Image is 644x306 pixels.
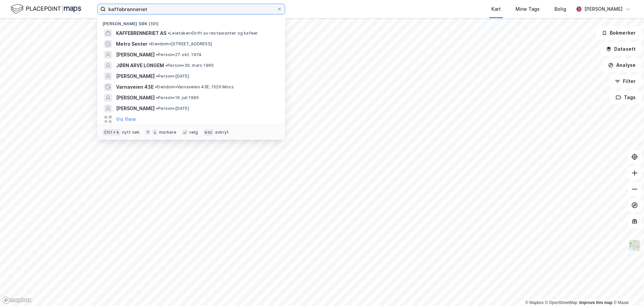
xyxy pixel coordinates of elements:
[165,63,214,68] span: Person • 30. mars 1960
[168,31,170,36] span: •
[149,41,212,47] span: Eiendom • [STREET_ADDRESS]
[156,106,189,111] span: Person • [DATE]
[116,72,155,80] span: [PERSON_NAME]
[579,300,612,305] a: Improve this map
[116,29,166,37] span: KAFFEBRENNERIET AS
[156,106,158,111] span: •
[609,75,641,88] button: Filter
[156,74,158,79] span: •
[165,63,167,68] span: •
[602,58,641,72] button: Analyse
[116,94,155,102] span: [PERSON_NAME]
[215,130,229,135] div: avbryt
[545,300,578,305] a: OpenStreetMap
[122,130,140,135] div: nytt søk
[116,51,155,59] span: [PERSON_NAME]
[156,52,202,57] span: Person • 27. okt. 1974
[103,129,121,136] div: Ctrl + k
[2,296,32,304] a: Mapbox homepage
[11,3,81,15] img: logo.f888ab2527a4732fd821a326f86c7f29.svg
[116,104,155,113] span: [PERSON_NAME]
[156,74,189,79] span: Person • [DATE]
[610,91,641,104] button: Tags
[116,83,154,91] span: Varnaveien 43E
[600,42,641,56] button: Datasett
[156,95,199,100] span: Person • 16. juli 1995
[596,26,641,40] button: Bokmerker
[155,84,157,89] span: •
[116,40,148,48] span: Metro Senter
[149,41,151,46] span: •
[203,129,214,136] div: esc
[584,5,623,13] div: [PERSON_NAME]
[189,130,198,135] div: velg
[628,239,641,252] img: Z
[159,130,176,135] div: markere
[491,5,501,13] div: Kart
[554,5,566,13] div: Bolig
[116,115,136,123] button: Vis flere
[516,5,540,13] div: Mine Tags
[106,4,277,14] input: Søk på adresse, matrikkel, gårdeiere, leietakere eller personer
[168,31,258,36] span: Leietaker • Drift av restauranter og kafeer
[116,61,164,70] span: JØRN ARVE LONGEM
[155,84,234,90] span: Eiendom • Varnaveien 43E, 1526 Moss
[156,52,158,57] span: •
[156,95,158,100] span: •
[97,16,285,28] div: [PERSON_NAME] søk (101)
[610,274,644,306] iframe: Chat Widget
[525,300,544,305] a: Mapbox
